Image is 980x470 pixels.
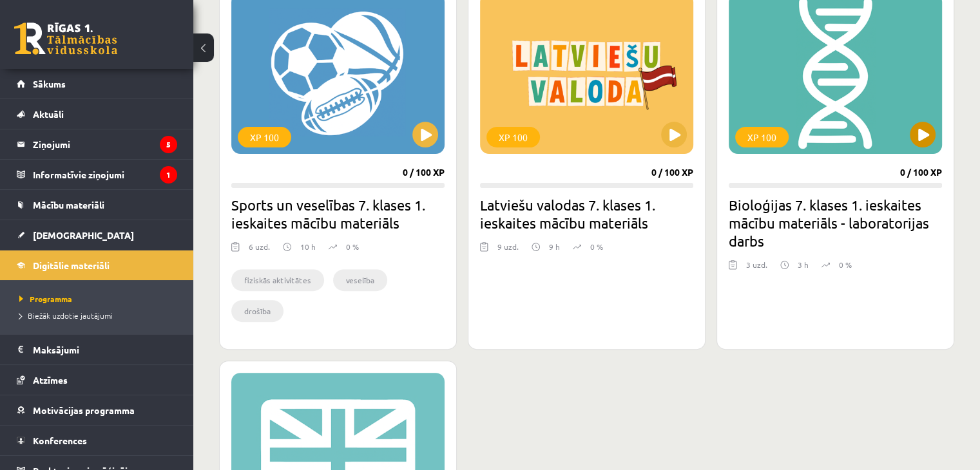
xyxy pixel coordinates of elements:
[160,136,177,153] i: 5
[17,365,177,395] a: Atzīmes
[33,108,64,120] span: Aktuāli
[231,269,324,291] li: fiziskās aktivitātes
[17,335,177,364] a: Maksājumi
[17,160,177,189] a: Informatīvie ziņojumi1
[17,99,177,129] a: Aktuāli
[17,250,177,280] a: Digitālie materiāli
[33,229,134,241] span: [DEMOGRAPHIC_DATA]
[19,310,113,321] span: Biežāk uzdotie jautājumi
[486,127,540,147] div: XP 100
[14,23,117,55] a: Rīgas 1. Tālmācības vidusskola
[19,294,72,304] span: Programma
[17,69,177,99] a: Sākums
[231,196,445,232] h2: Sports un veselības 7. klases 1. ieskaites mācību materiāls
[33,404,135,416] span: Motivācijas programma
[33,259,110,271] span: Digitālie materiāli
[300,241,316,252] p: 10 h
[17,426,177,455] a: Konferences
[160,166,177,183] i: 1
[33,160,177,189] legend: Informatīvie ziņojumi
[19,310,180,321] a: Biežāk uzdotie jautājumi
[333,269,387,291] li: veselība
[249,241,270,260] div: 6 uzd.
[33,78,66,89] span: Sākums
[231,300,283,322] li: drošība
[549,241,560,252] p: 9 h
[33,435,87,446] span: Konferences
[497,241,519,260] div: 9 uzd.
[798,259,809,270] p: 3 h
[729,196,942,250] h2: Bioloģijas 7. klases 1. ieskaites mācību materiāls - laboratorijas darbs
[746,259,767,278] div: 3 uzd.
[19,293,180,305] a: Programma
[480,196,693,232] h2: Latviešu valodas 7. klases 1. ieskaites mācību materiāls
[17,129,177,159] a: Ziņojumi5
[33,199,104,211] span: Mācību materiāli
[33,335,177,364] legend: Maksājumi
[33,374,68,386] span: Atzīmes
[839,259,852,270] p: 0 %
[33,129,177,159] legend: Ziņojumi
[590,241,603,252] p: 0 %
[17,190,177,220] a: Mācību materiāli
[17,220,177,250] a: [DEMOGRAPHIC_DATA]
[346,241,359,252] p: 0 %
[17,395,177,425] a: Motivācijas programma
[238,127,291,147] div: XP 100
[735,127,789,147] div: XP 100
